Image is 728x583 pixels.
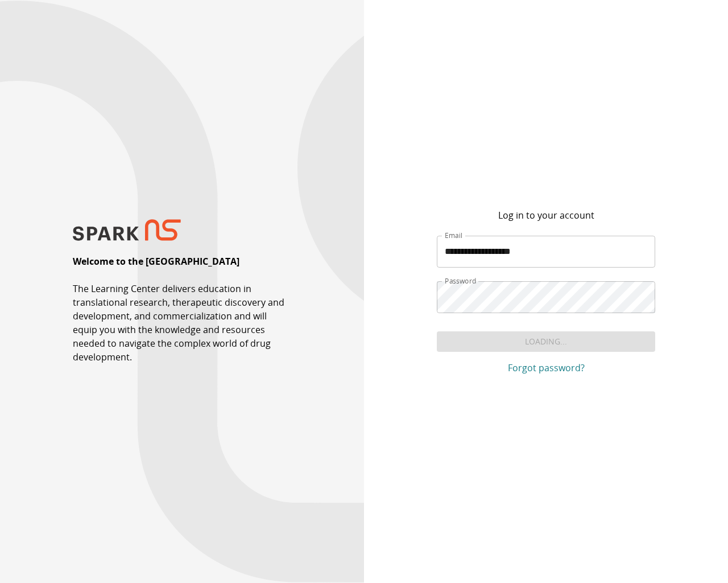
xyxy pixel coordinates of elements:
a: Forgot password? [437,361,655,375]
p: Log in to your account [498,208,594,222]
p: The Learning Center delivers education in translational research, therapeutic discovery and devel... [73,282,291,364]
p: Welcome to the [GEOGRAPHIC_DATA] [73,254,239,268]
label: Email [445,231,462,240]
label: Password [445,276,477,286]
img: SPARK NS [73,219,181,241]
